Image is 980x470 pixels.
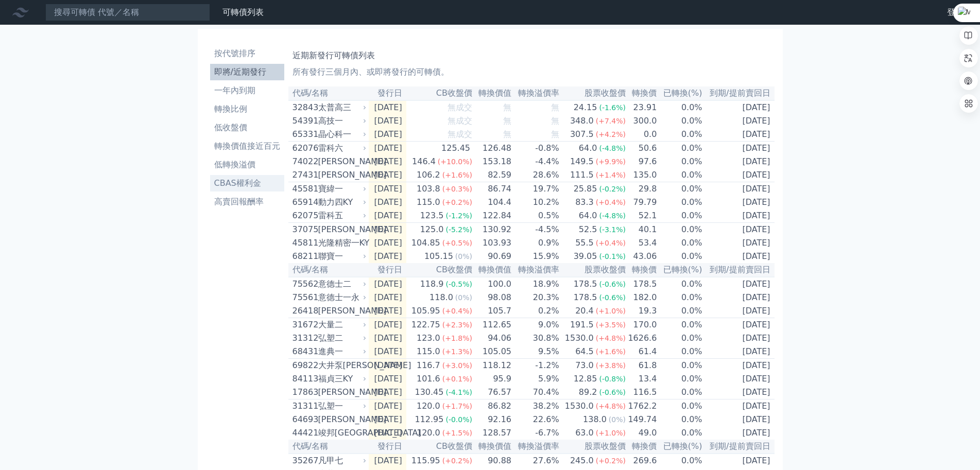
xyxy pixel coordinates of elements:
[442,334,472,342] span: (+1.8%)
[438,158,472,166] span: (+10.0%)
[512,223,560,237] td: -4.5%
[473,209,512,223] td: 122.84
[626,142,657,155] td: 50.6
[318,183,365,195] div: 寶緯一
[318,223,365,236] div: [PERSON_NAME]
[657,209,702,223] td: 0.0%
[703,128,775,142] td: [DATE]
[473,291,512,304] td: 98.08
[599,144,626,152] span: (-4.8%)
[369,386,406,399] td: [DATE]
[703,359,775,373] td: [DATE]
[442,375,472,383] span: (+0.1%)
[210,84,284,97] li: 一年內到期
[568,155,596,168] div: 149.5
[210,156,284,173] a: 低轉換溢價
[369,114,406,128] td: [DATE]
[657,386,702,399] td: 0.0%
[318,210,365,222] div: 雷科五
[473,236,512,250] td: 103.93
[512,386,560,399] td: 70.4%
[551,129,559,139] span: 無
[512,236,560,250] td: 0.9%
[473,386,512,399] td: 76.57
[599,280,626,288] span: (-0.6%)
[512,291,560,304] td: 20.3%
[703,155,775,168] td: [DATE]
[293,319,316,331] div: 31672
[422,250,455,263] div: 105.15
[657,86,702,100] th: 已轉換(%)
[293,115,316,127] div: 54391
[293,155,316,168] div: 74022
[473,372,512,386] td: 95.9
[293,169,316,181] div: 27431
[703,291,775,304] td: [DATE]
[293,66,770,78] p: 所有發行三個月內、或即將發行的可轉債。
[318,345,365,358] div: 進典一
[318,128,365,141] div: 晶心科一
[409,237,442,249] div: 104.85
[415,359,442,372] div: 116.7
[503,116,511,126] span: 無
[626,345,657,359] td: 61.4
[473,86,512,100] th: 轉換價值
[318,101,365,114] div: 太普高三
[563,332,596,344] div: 1530.0
[473,304,512,318] td: 105.7
[560,263,626,277] th: 股票收盤價
[473,168,512,182] td: 82.59
[293,49,770,62] h1: 近期新發行可轉債列表
[626,318,657,332] td: 170.0
[626,209,657,223] td: 52.1
[418,210,446,222] div: 123.5
[626,182,657,196] td: 29.8
[473,399,512,413] td: 86.82
[293,223,316,236] div: 37075
[293,128,316,141] div: 65331
[369,250,406,263] td: [DATE]
[415,169,442,181] div: 106.2
[222,7,264,17] a: 可轉債列表
[703,142,775,155] td: [DATE]
[657,100,702,114] td: 0.0%
[596,334,626,342] span: (+4.8%)
[657,399,702,413] td: 0.0%
[626,128,657,142] td: 0.0
[573,196,596,208] div: 83.3
[439,142,472,154] div: 125.45
[318,400,365,412] div: 弘塑一
[657,142,702,155] td: 0.0%
[210,82,284,99] a: 一年內到期
[596,117,626,125] span: (+7.4%)
[473,250,512,263] td: 90.69
[703,399,775,413] td: [DATE]
[657,250,702,263] td: 0.0%
[626,236,657,250] td: 53.4
[445,225,472,234] span: (-5.2%)
[318,359,365,372] div: 大井泵[PERSON_NAME]
[473,155,512,168] td: 153.18
[369,263,406,277] th: 發行日
[442,239,472,247] span: (+0.5%)
[657,223,702,237] td: 0.0%
[369,223,406,237] td: [DATE]
[415,345,442,358] div: 115.0
[415,400,442,412] div: 120.0
[415,332,442,344] div: 123.0
[406,263,473,277] th: CB收盤價
[369,86,406,100] th: 發行日
[369,359,406,373] td: [DATE]
[599,388,626,396] span: (-0.6%)
[293,250,316,263] div: 68211
[442,347,472,356] span: (+1.3%)
[210,66,284,78] li: 即將/近期發行
[512,372,560,386] td: 5.9%
[369,209,406,223] td: [DATE]
[572,373,599,385] div: 12.85
[369,277,406,291] td: [DATE]
[626,100,657,114] td: 23.91
[448,116,472,126] span: 無成交
[369,399,406,413] td: [DATE]
[626,86,657,100] th: 轉換價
